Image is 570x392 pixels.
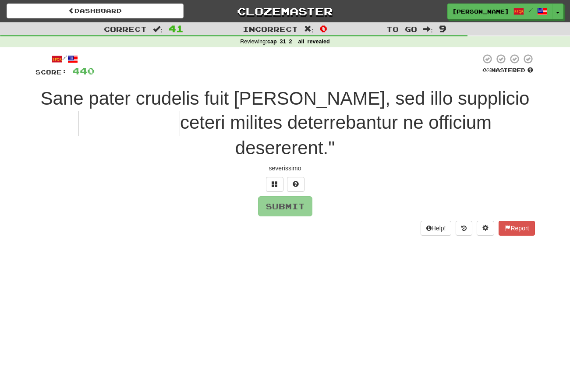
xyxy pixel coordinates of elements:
span: : [153,25,163,33]
button: Single letter hint - you only get 1 per sentence and score half the points! alt+h [287,177,304,192]
a: Dashboard [7,4,184,18]
button: Report [499,221,535,236]
strong: cap_31_2__all_revealed [267,39,330,45]
button: Help! [421,221,452,236]
span: Score: [35,68,67,76]
div: Mastered [481,67,535,74]
div: severissimo [35,164,535,173]
span: / [528,7,533,13]
span: 0 % [482,67,491,74]
a: [PERSON_NAME] / [447,4,552,19]
span: Sane pater crudelis fuit [PERSON_NAME], sed illo supplicio [41,88,530,109]
span: To go [386,25,417,33]
a: Clozemaster [197,4,374,19]
span: [PERSON_NAME] [452,7,509,15]
span: Correct [104,25,147,33]
span: 0 [320,23,327,34]
button: Submit [258,196,312,216]
span: : [304,25,314,33]
span: : [423,25,433,33]
span: ceteri milites deterrebantur ne officium desererent." [180,112,492,159]
button: Switch sentence to multiple choice alt+p [266,177,283,192]
button: Round history (alt+y) [456,221,472,236]
div: / [35,53,95,64]
span: Incorrect [243,25,298,33]
span: 9 [439,23,446,34]
span: 41 [169,23,184,34]
span: 440 [72,65,95,76]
